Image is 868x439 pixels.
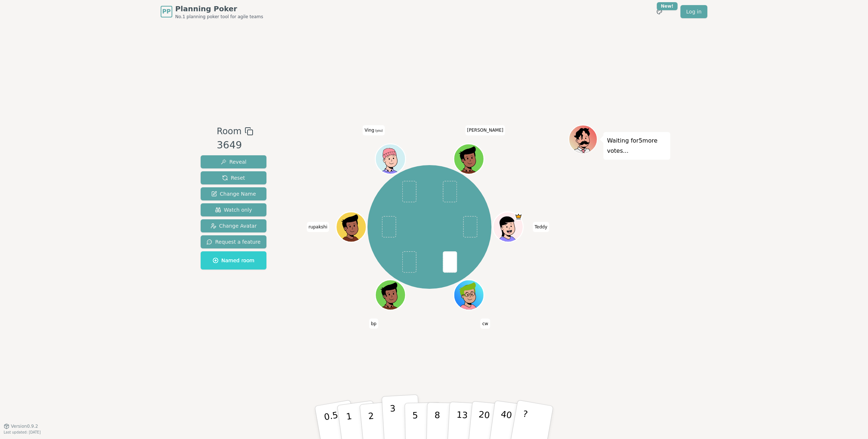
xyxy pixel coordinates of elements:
span: Change Avatar [210,222,257,230]
span: PP [162,7,170,16]
a: Log in [680,5,707,18]
button: Request a feature [201,235,266,248]
span: Planning Poker [175,4,263,14]
span: Watch only [215,206,252,213]
span: Reveal [221,158,246,165]
button: Click to change your avatar [376,145,405,173]
span: Click to change your name [363,125,385,135]
div: New! [657,2,678,10]
span: No.1 planning poker tool for agile teams [175,14,263,20]
button: Watch only [201,203,266,216]
span: Room [217,125,241,138]
span: Version 0.9.2 [11,423,38,429]
button: Reveal [201,155,266,168]
span: (you) [374,129,383,132]
button: New! [653,5,666,18]
span: Teddy is the host [515,213,522,220]
span: Reset [222,174,245,181]
span: Last updated: [DATE] [4,430,41,434]
button: Change Avatar [201,219,266,232]
p: Waiting for 5 more votes... [607,136,667,156]
span: Click to change your name [533,222,549,232]
a: PPPlanning PokerNo.1 planning poker tool for agile teams [161,4,263,20]
button: Reset [201,171,266,184]
button: Change Name [201,187,266,200]
span: Click to change your name [307,222,329,232]
button: Version0.9.2 [4,423,38,429]
span: Click to change your name [465,125,505,135]
span: Named room [213,257,254,264]
div: 3649 [217,138,253,153]
span: Request a feature [206,238,261,246]
span: Click to change your name [369,318,378,328]
button: Named room [201,251,266,270]
span: Click to change your name [481,318,490,328]
span: Change Name [211,190,256,197]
